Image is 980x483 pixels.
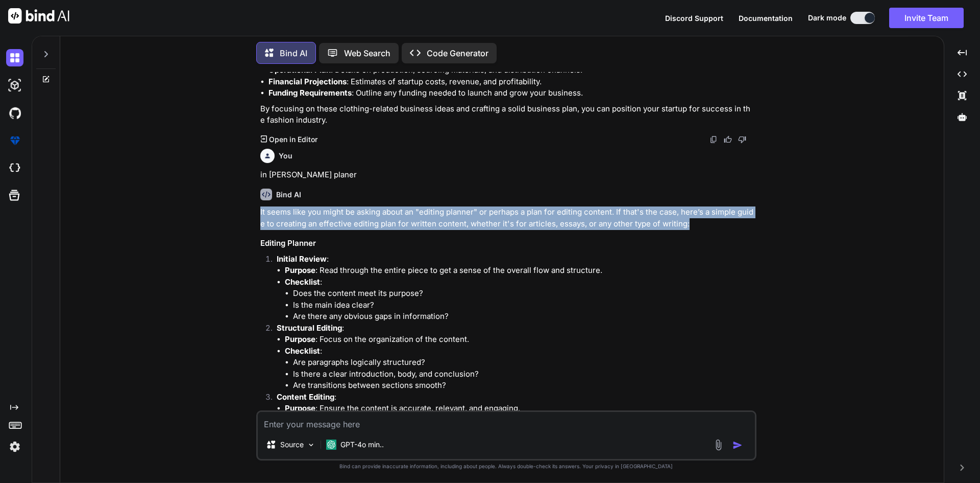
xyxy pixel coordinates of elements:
img: settings [6,438,23,455]
li: Are there any obvious gaps in information? [293,311,754,323]
button: Invite Team [889,8,964,28]
p: Bind can provide inaccurate information, including about people. Always double-check its answers.... [256,463,756,470]
strong: Checklist [285,277,320,287]
li: Is the main idea clear? [293,300,754,311]
h3: Editing Planner [260,238,754,249]
button: Documentation [739,13,793,24]
strong: Purpose [285,334,315,344]
img: dislike [738,135,746,144]
p: By focusing on these clothing-related business ideas and crafting a solid business plan, you can ... [260,103,754,126]
li: : Read through the entire piece to get a sense of the overall flow and structure. [285,265,754,277]
img: githubDark [6,104,23,122]
li: : Estimates of startup costs, revenue, and profitability. [268,76,754,88]
img: Pick Models [307,441,315,449]
strong: Content Editing [277,392,334,402]
img: icon [732,440,743,450]
p: : [277,323,754,334]
strong: Purpose [285,265,315,275]
img: copy [709,135,718,144]
strong: Checklist [285,346,320,356]
span: Dark mode [808,13,846,23]
h6: You [279,151,292,161]
img: GPT-4o mini [326,440,336,450]
img: like [724,135,732,144]
li: : Focus on the organization of the content. [285,334,754,346]
li: : Ensure the content is accurate, relevant, and engaging. [285,403,754,415]
li: : [285,346,754,392]
button: Discord Support [665,13,723,24]
strong: Initial Review [277,254,327,264]
img: cloudideIcon [6,159,23,177]
p: Bind AI [280,47,307,59]
li: Are transitions between sections smooth? [293,380,754,392]
p: in [PERSON_NAME] planer [260,169,754,181]
h6: Bind AI [276,190,301,200]
p: Open in Editor [269,134,317,145]
strong: Purpose [285,403,315,413]
img: Bind AI [8,8,69,24]
img: darkChat [6,49,23,66]
span: Documentation [739,14,793,22]
li: Does the content meet its purpose? [293,288,754,300]
strong: Financial Projections [268,77,347,86]
p: It seems like you might be asking about an "editing planner" or perhaps a plan for editing conten... [260,206,754,229]
p: : [277,392,754,403]
p: Source [280,440,304,450]
strong: Structural Editing [277,323,342,333]
img: darkAi-studio [6,77,23,94]
p: Web Search [344,47,390,59]
p: Code Generator [427,47,488,59]
p: : [277,254,754,265]
img: premium [6,132,23,149]
img: attachment [713,439,724,451]
li: Are paragraphs logically structured? [293,357,754,369]
p: GPT-4o min.. [340,440,384,450]
strong: Funding Requirements [268,88,352,98]
li: : [285,277,754,323]
span: Discord Support [665,14,723,22]
li: Is there a clear introduction, body, and conclusion? [293,369,754,380]
li: : Outline any funding needed to launch and grow your business. [268,87,754,99]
